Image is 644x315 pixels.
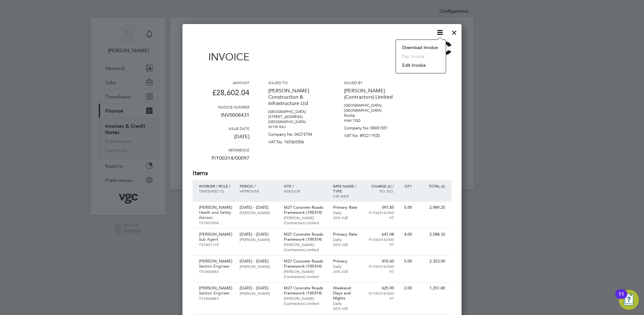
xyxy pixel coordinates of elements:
h3: Issued to [268,80,325,85]
p: [PERSON_NAME] (Contractors) Limited [284,242,327,252]
p: 625.90 [367,286,394,291]
p: £28,602.04 [193,85,249,104]
p: [PERSON_NAME] [199,286,233,291]
p: Primary Rate [333,232,361,237]
p: 1,251.80 [418,286,445,291]
p: [PERSON_NAME] Construction & Infrastructure Ltd [268,85,325,109]
p: [PERSON_NAME] [199,259,233,264]
p: 2,353.00 [418,259,445,264]
li: Pay invoice [399,52,443,61]
p: P/100314/00097 [367,237,394,247]
p: Primary Rate [333,205,361,210]
p: [PERSON_NAME] [199,205,233,210]
p: 20% VAT [333,306,361,311]
p: Total (£) [418,183,445,188]
p: Weekend Days and Nights [333,286,361,301]
p: [PERSON_NAME] (Contractors) Limited [284,269,327,279]
p: [PERSON_NAME] (Contractors) Limited [284,296,327,306]
p: 2,989.25 [418,205,445,210]
p: M27 Concrete Roads Framework (100314) [284,259,327,269]
h2: Items [193,169,451,178]
p: Company No: 00651051 [344,123,401,131]
p: 5.00 [400,259,412,264]
p: 20% VAT [333,269,361,274]
p: TS1806883 [199,296,233,301]
p: 4.00 [400,232,412,237]
p: 597.85 [367,205,394,210]
p: QTY [400,183,412,188]
p: TS1807179 [199,242,233,247]
h3: Issued by [344,80,401,85]
p: P/100314/00097 [367,210,394,220]
p: Company No: 04273754 [268,129,325,137]
p: [GEOGRAPHIC_DATA] [344,108,401,113]
p: Primary [333,259,361,264]
p: TS1806883 [199,269,233,274]
p: Section Engineer [199,264,233,269]
p: [PERSON_NAME] [199,232,233,237]
p: [PERSON_NAME] [240,237,277,242]
p: 470.60 [367,259,394,264]
p: VAT rate [333,194,361,199]
p: W1W 8AJ [268,124,325,129]
p: [DATE] - [DATE] [240,259,277,264]
h3: Invoice number [193,104,249,109]
p: 20% VAT [333,215,361,220]
p: 20% VAT [333,242,361,247]
p: [DATE] [193,131,249,147]
p: Po. No. [367,188,394,194]
p: 2,588.32 [418,232,445,237]
p: Worker / Role / [199,183,233,188]
h1: Invoice [193,51,249,63]
p: [PERSON_NAME] [240,291,277,296]
p: P/100314/00097 [367,291,394,301]
p: Ruislip [344,113,401,118]
p: Section Engineer [199,291,233,296]
p: Daily [333,210,361,215]
p: 5.00 [400,205,412,210]
h3: Amount [193,80,249,85]
p: P/100314/00097 [367,264,394,274]
p: Approver [240,188,277,194]
p: [PERSON_NAME] [240,264,277,269]
p: Timesheet ID [199,188,233,194]
p: P/100314/00097 [193,152,249,169]
p: [GEOGRAPHIC_DATA] [268,119,325,124]
p: Rate name / type [333,183,361,194]
h3: Issue date [193,126,249,131]
p: Daily [333,237,361,242]
h3: Reference [193,147,249,152]
div: 11 [618,294,624,302]
p: [STREET_ADDRESS] [268,114,325,119]
p: Daily [333,264,361,269]
p: [DATE] - [DATE] [240,205,277,210]
p: M27 Concrete Roads Framework (100314) [284,286,327,296]
p: Site / [284,183,327,188]
p: Sub Agent [199,237,233,242]
p: 2.00 [400,286,412,291]
p: TS1807858 [199,220,233,225]
p: [DATE] - [DATE] [240,286,277,291]
li: Edit invoice [399,61,443,70]
p: VAT No: 765365306 [268,137,325,145]
p: Period / [240,183,277,188]
p: HA4 7GD [344,118,401,123]
p: [PERSON_NAME] (Contractors) Limited [284,215,327,225]
button: Open Resource Center, 11 new notifications [619,290,639,310]
p: [GEOGRAPHIC_DATA] [344,103,401,108]
p: Charge (£) / [367,183,394,188]
p: Daily [333,301,361,306]
p: [GEOGRAPHIC_DATA] [268,109,325,114]
p: Health and Safety Advisor [199,210,233,220]
p: M27 Concrete Roads Framework (100314) [284,205,327,215]
p: INV0008431 [193,109,249,126]
p: [DATE] - [DATE] [240,232,277,237]
p: [PERSON_NAME] (Contractors) Limited [344,85,401,103]
p: 647.08 [367,232,394,237]
li: Download Invoice [399,43,443,52]
p: VAT No: 892211920 [344,131,401,138]
p: Vendor [284,188,327,194]
p: M27 Concrete Roads Framework (100314) [284,232,327,242]
p: [PERSON_NAME] [240,210,277,215]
